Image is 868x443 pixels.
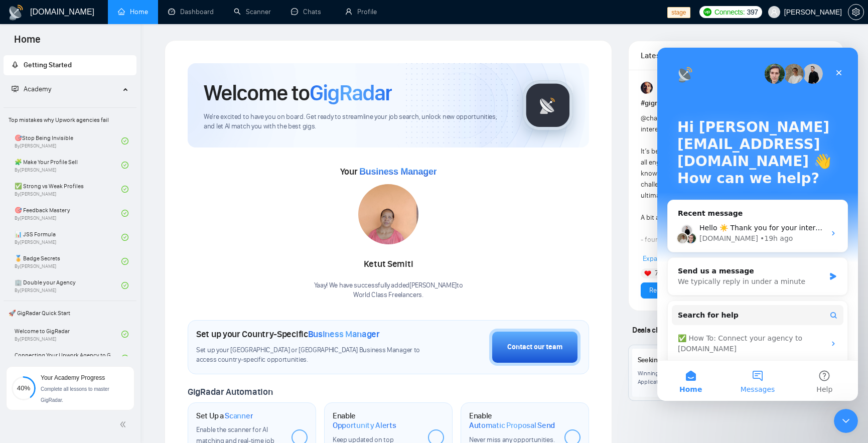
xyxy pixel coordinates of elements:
[21,229,168,239] div: We typically reply in under a minute
[12,61,19,68] span: rocket
[314,290,463,300] p: World Class Freelancers .
[314,281,463,300] div: Yaay! We have successfully added [PERSON_NAME] to
[41,386,109,403] span: Complete all lessons to master GigRadar.
[5,303,135,323] span: 🚀 GigRadar Quick Start
[173,16,191,34] div: Close
[118,8,148,16] a: homeHome
[121,258,128,265] span: check-circle
[12,85,19,92] span: fund-projection-screen
[657,48,858,401] iframe: Intercom live chat
[644,270,651,277] img: ❤️
[469,420,555,430] span: Automatic Proposal Send
[359,167,437,177] span: Business Manager
[15,202,121,224] a: 🎯 Feedback MasteryBy[PERSON_NAME]
[196,411,253,421] h1: Set Up a
[24,85,51,93] span: Academy
[291,8,325,16] a: messageChats
[12,85,51,93] span: Academy
[15,226,121,248] a: 📊 JSS FormulaBy[PERSON_NAME]
[333,420,396,430] span: Opportunity Alerts
[15,347,121,369] a: Connecting Your Upwork Agency to GigRadar
[15,178,121,200] a: ✅ Strong vs Weak ProfilesBy[PERSON_NAME]
[641,113,793,411] div: in the meantime, would you be interested in the founder’s engineering blog? It’s been long time s...
[523,80,573,130] img: gigradar-logo.png
[225,411,253,421] span: Scanner
[168,8,214,16] a: dashboardDashboard
[638,369,668,377] div: Winning Bid
[21,285,168,307] div: ✅ How To: Connect your agency to [DOMAIN_NAME]
[159,338,175,345] span: Help
[747,7,758,18] span: 397
[121,210,128,217] span: check-circle
[771,9,778,16] span: user
[641,282,674,299] button: Reply
[15,257,186,277] button: Search for help
[358,184,418,244] img: 1706688268687-WhatsApp%20Image%202024-01-31%20at%2014.03.18.jpeg
[15,250,121,272] a: 🏅 Badge SecretsBy[PERSON_NAME]
[308,329,380,340] span: Business Manager
[641,49,703,62] span: Latest Posts from the GigRadar Community
[834,409,858,433] iframe: Intercom live chat
[42,186,101,196] div: [DOMAIN_NAME]
[848,8,863,16] span: setting
[121,355,128,362] span: check-circle
[310,79,392,106] span: GigRadar
[345,8,377,16] a: userProfile
[15,154,121,176] a: 🧩 Make Your Profile SellBy[PERSON_NAME]
[4,55,136,75] li: Getting Started
[489,329,581,366] button: Contact our team
[848,4,864,20] button: setting
[10,210,191,248] div: Send us a messageWe typically reply in under a minute
[121,137,128,144] span: check-circle
[15,130,121,152] a: 🎯Stop Being InvisibleBy[PERSON_NAME]
[204,79,392,106] h1: Welcome to
[121,186,128,193] span: check-circle
[340,166,437,177] span: Your
[83,338,118,345] span: Messages
[234,8,271,16] a: searchScanner
[15,281,186,311] div: ✅ How To: Connect your agency to [DOMAIN_NAME]
[103,186,135,196] div: • 19h ago
[649,285,665,296] a: Reply
[204,112,507,131] span: We're excited to have you on board. Get ready to streamline your job search, unlock new opportuni...
[119,419,129,429] span: double-left
[134,313,201,353] button: Help
[121,234,128,241] span: check-circle
[5,110,135,130] span: Top mistakes why Upwork agencies fail
[333,411,420,430] h1: Enable
[121,162,128,169] span: check-circle
[67,313,133,353] button: Messages
[8,5,24,21] img: logo
[507,342,562,353] div: Contact our team
[469,411,556,430] h1: Enable
[703,8,711,16] img: upwork-logo.png
[638,378,679,386] div: Application Time
[15,323,121,345] a: Welcome to GigRadarBy[PERSON_NAME]
[641,82,653,94] img: Vadym
[643,254,665,263] span: Expand
[314,256,463,273] div: Ketut Semiti
[41,374,105,381] span: Your Academy Progress
[667,7,690,18] span: stage
[628,321,764,339] span: Deals closed by similar GigRadar users
[714,7,745,18] span: Connects:
[641,98,831,109] h1: # gigradar-hub
[655,268,658,278] span: 7
[21,218,168,229] div: Send us a message
[24,61,72,69] span: Getting Started
[6,32,49,53] span: Home
[121,282,128,289] span: check-circle
[641,114,670,122] span: @channel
